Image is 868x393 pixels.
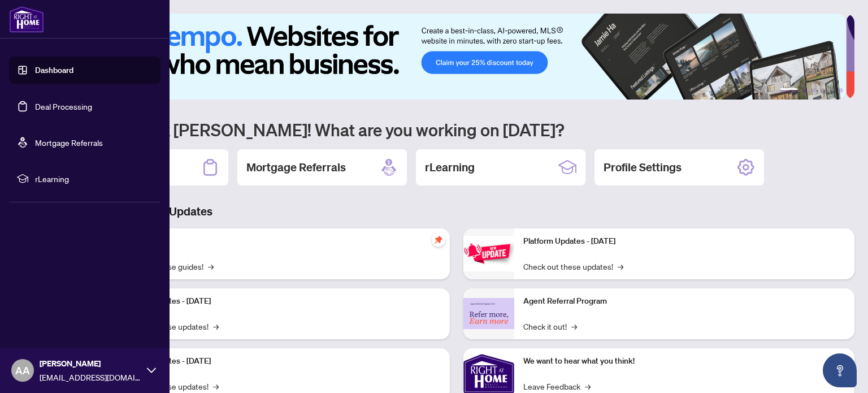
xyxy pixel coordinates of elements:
[119,235,441,248] p: Self-Help
[523,235,845,248] p: Platform Updates - [DATE]
[40,357,141,370] span: [PERSON_NAME]
[811,88,816,93] button: 3
[463,236,514,271] img: Platform Updates - June 23, 2025
[618,260,623,273] span: →
[35,172,153,185] span: rLearning
[780,88,798,93] button: 1
[9,6,44,33] img: logo
[59,14,846,100] img: Slide 0
[523,295,845,308] p: Agent Referral Program
[213,320,219,332] span: →
[585,380,591,392] span: →
[40,371,141,383] span: [EMAIL_ADDRESS][DOMAIN_NAME]
[523,260,623,273] a: Check out these updates!→
[15,362,30,378] span: AA
[425,159,475,175] h2: rLearning
[59,119,854,140] h1: Welcome back [PERSON_NAME]! What are you working on [DATE]?
[821,88,825,93] button: 4
[571,320,577,332] span: →
[35,65,73,75] a: Dashboard
[523,355,845,368] p: We want to hear what you think!
[213,380,219,392] span: →
[830,88,834,93] button: 5
[523,320,577,332] a: Check it out!→
[523,380,591,392] a: Leave Feedback→
[119,295,441,308] p: Platform Updates - [DATE]
[246,159,346,175] h2: Mortgage Referrals
[463,298,514,329] img: Agent Referral Program
[35,137,103,148] a: Mortgage Referrals
[823,353,857,387] button: Open asap
[432,233,445,247] span: pushpin
[35,101,92,111] a: Deal Processing
[839,88,843,93] button: 6
[119,355,441,368] p: Platform Updates - [DATE]
[802,88,807,93] button: 2
[604,159,682,175] h2: Profile Settings
[59,204,854,219] h3: Brokerage & Industry Updates
[208,260,214,273] span: →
